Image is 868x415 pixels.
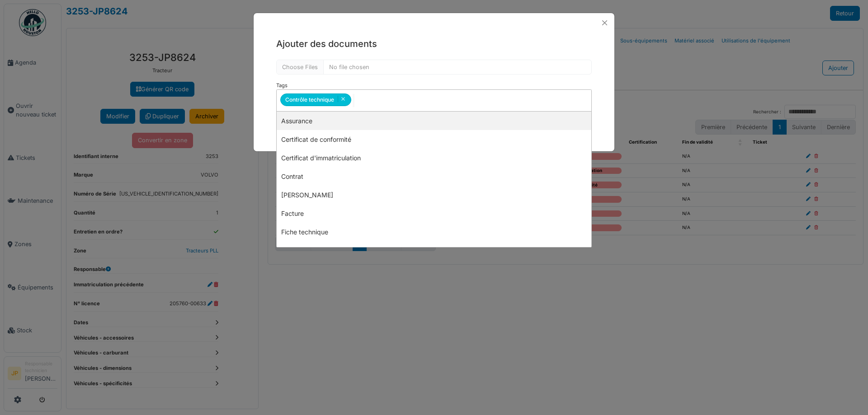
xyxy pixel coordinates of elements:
div: [PERSON_NAME] [277,186,591,204]
div: Assurance [277,112,591,130]
div: Facture [277,204,591,223]
div: Contrôle technique [280,93,351,106]
div: Identification [277,241,591,260]
div: Fiche technique [277,223,591,241]
div: Contrat [277,167,591,186]
button: Close [599,17,611,29]
div: Certificat de conformité [277,130,591,149]
h5: Ajouter des documents [276,37,592,51]
label: Tags [276,82,288,89]
div: Certificat d'immatriculation [277,149,591,167]
input: null [353,94,354,107]
button: Remove item: '177' [338,96,348,102]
